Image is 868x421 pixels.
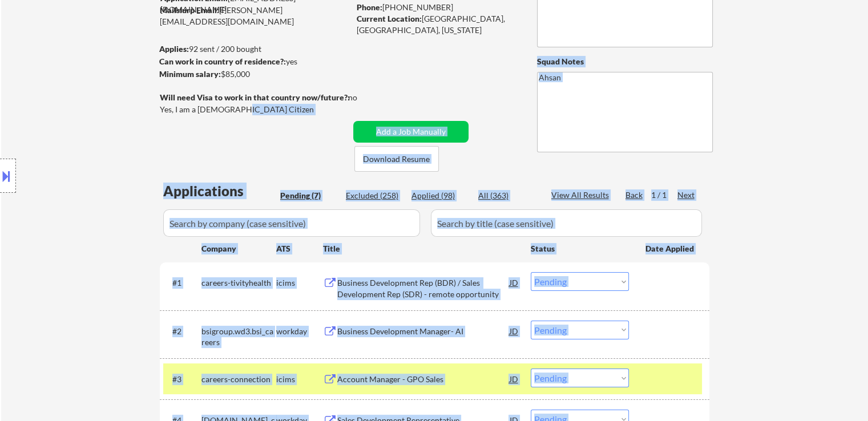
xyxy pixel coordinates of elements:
div: 92 sent / 200 bought [159,43,349,55]
div: no [348,92,381,103]
div: Back [625,189,644,201]
div: icims [276,277,323,289]
input: Search by company (case sensitive) [163,209,420,237]
div: Excluded (258) [346,190,403,201]
div: View All Results [551,189,612,201]
div: ATS [276,243,323,254]
strong: Mailslurp Email: [160,5,219,15]
div: JD [508,369,520,389]
div: #1 [172,277,192,289]
div: Title [323,243,520,254]
div: Next [677,189,696,201]
div: $85,000 [159,68,349,80]
strong: Can work in country of residence?: [159,56,286,66]
div: Applied (98) [411,190,469,201]
div: All (363) [478,190,535,201]
button: Add a Job Manually [353,121,469,143]
strong: Will need Visa to work in that country now/future?: [160,92,350,102]
div: icims [276,374,323,385]
div: bsigroup.wd3.bsi_careers [201,326,276,348]
div: workday [276,326,323,337]
div: [GEOGRAPHIC_DATA], [GEOGRAPHIC_DATA], [US_STATE] [357,13,518,35]
div: 1 / 1 [651,189,677,201]
button: Download Resume [354,146,439,172]
div: Applications [163,184,276,198]
div: Company [201,243,276,254]
strong: Phone: [357,2,382,12]
div: Date Applied [645,243,696,254]
div: Business Development Manager- AI [337,326,510,337]
div: #2 [172,326,192,337]
div: Squad Notes [537,56,713,67]
div: JD [508,272,520,293]
strong: Applies: [159,44,189,54]
div: Yes, I am a [DEMOGRAPHIC_DATA] Citizen [160,104,353,115]
div: Account Manager - GPO Sales [337,374,510,385]
div: careers-connection [201,374,276,385]
strong: Minimum salary: [159,69,221,79]
div: [PERSON_NAME][EMAIL_ADDRESS][DOMAIN_NAME] [160,5,349,27]
div: #3 [172,374,192,385]
div: Status [531,238,629,258]
div: Pending (7) [280,190,337,201]
div: yes [159,56,346,67]
div: careers-tivityhealth [201,277,276,289]
strong: Current Location: [357,14,422,23]
div: JD [508,321,520,341]
div: [PHONE_NUMBER] [357,2,518,13]
input: Search by title (case sensitive) [431,209,702,237]
div: Business Development Rep (BDR) / Sales Development Rep (SDR) - remote opportunity [337,277,510,299]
